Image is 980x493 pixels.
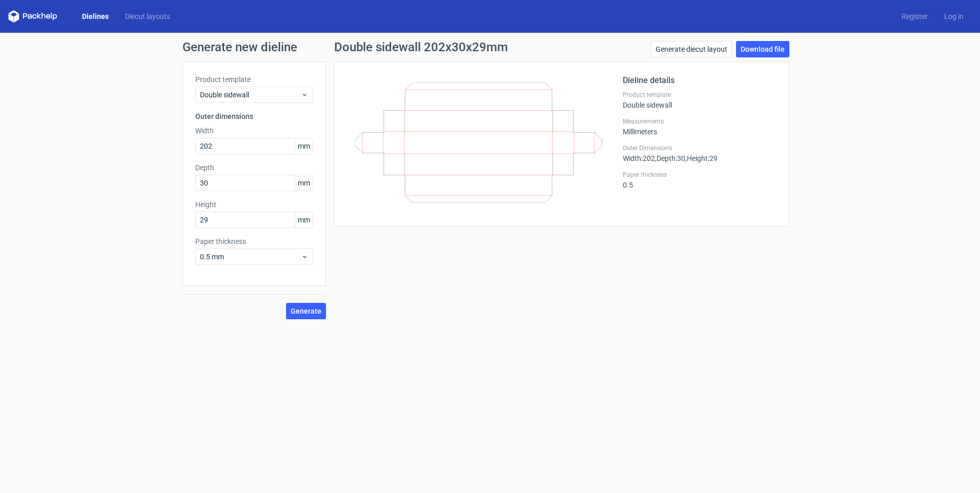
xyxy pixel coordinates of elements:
span: 0.5 mm [200,252,301,262]
span: Generate [291,307,321,315]
label: Width [195,126,313,136]
button: Generate [286,303,326,319]
h1: Generate new dieline [182,41,798,53]
a: Dielines [74,11,117,22]
label: Paper thickness [623,171,777,179]
div: Millimeters [623,117,777,136]
span: mm [295,138,313,154]
a: Register [893,11,936,22]
label: Height [195,199,313,210]
span: mm [295,175,313,191]
label: Product template [195,74,313,85]
span: Double sidewall [200,90,301,100]
label: Measurements [623,117,777,126]
a: Log in [936,11,972,22]
span: Width : 202 [623,154,655,162]
h2: Dieline details [623,74,777,87]
label: Outer Dimensions [623,144,777,152]
h1: Double sidewall 202x30x29mm [334,41,508,53]
a: Generate diecut layout [651,41,732,57]
label: Depth [195,162,313,173]
div: 0.5 [623,171,777,189]
span: mm [295,212,313,228]
span: , Depth : 30 [655,154,685,162]
label: Product template [623,91,777,99]
label: Paper thickness [195,236,313,246]
a: Diecut layouts [117,11,178,22]
div: Double sidewall [623,91,777,109]
h3: Outer dimensions [195,111,313,121]
span: , Height : 29 [685,154,718,162]
a: Download file [736,41,789,57]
